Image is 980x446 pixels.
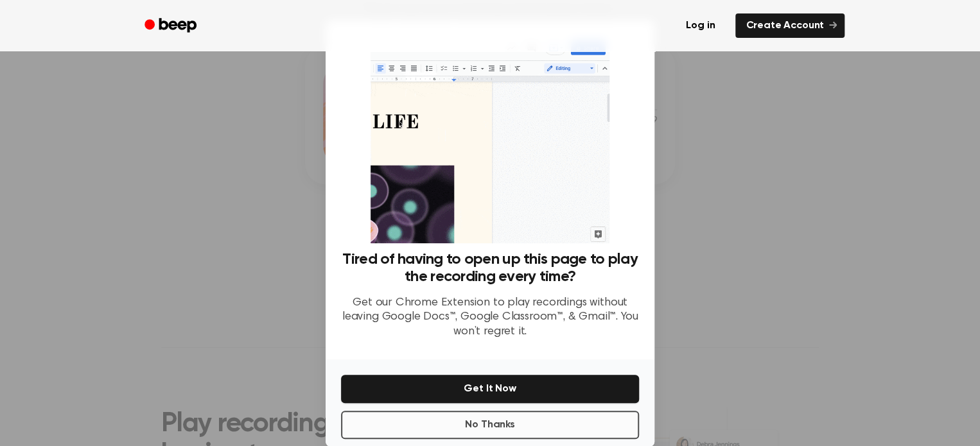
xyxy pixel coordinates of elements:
p: Get our Chrome Extension to play recordings without leaving Google Docs™, Google Classroom™, & Gm... [341,296,639,339]
a: Create Account [735,13,844,38]
h3: Tired of having to open up this page to play the recording every time? [341,251,639,286]
button: No Thanks [341,411,639,439]
img: Beep extension in action [371,36,609,243]
a: Beep [136,13,208,39]
button: Get It Now [341,375,639,403]
a: Log in [673,11,728,40]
